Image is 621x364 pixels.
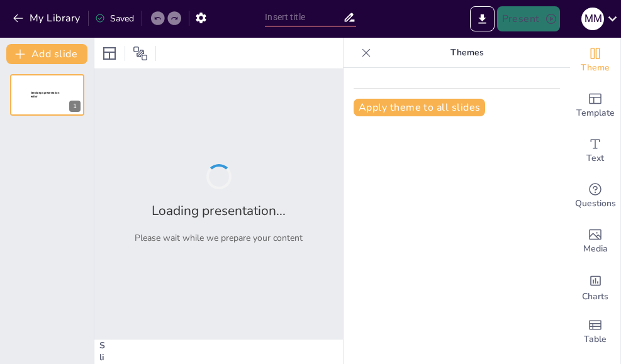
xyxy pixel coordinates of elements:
div: Add charts and graphs [570,264,620,309]
button: Add slide [6,44,87,64]
div: 1 [69,101,81,112]
span: Questions [575,197,616,211]
button: Present [497,6,560,31]
p: Themes [376,38,557,68]
span: Charts [582,290,608,304]
span: Media [583,242,608,256]
div: M M [581,8,604,30]
span: Text [586,152,604,165]
span: Sendsteps presentation editor [31,91,59,98]
button: Export to PowerPoint [470,6,495,31]
div: Saved [95,13,134,25]
div: Change the overall theme [570,38,620,83]
button: Apply theme to all slides [354,99,485,116]
span: Table [584,333,607,346]
span: Position [133,46,148,61]
div: 1 [10,74,84,116]
div: Add text boxes [570,128,620,174]
button: My Library [9,8,86,28]
h2: Loading presentation... [152,202,286,219]
div: Add ready made slides [570,83,620,128]
div: Layout [99,43,120,63]
div: Get real-time input from your audience [570,174,620,219]
button: M M [581,6,604,31]
span: Template [576,106,615,120]
p: Please wait while we prepare your content [135,232,303,244]
div: Add a table [570,309,620,355]
span: Theme [581,61,610,75]
input: Insert title [265,8,343,26]
div: Add images, graphics, shapes or video [570,219,620,264]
